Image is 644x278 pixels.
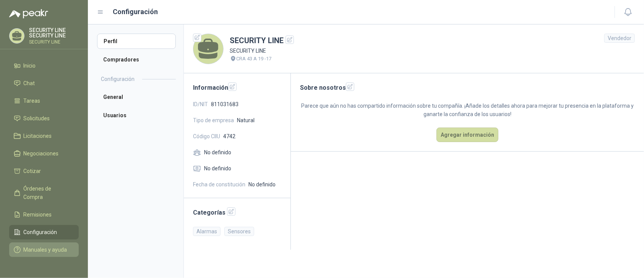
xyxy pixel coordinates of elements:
[211,100,238,108] span: 811031683
[9,225,79,239] a: Configuración
[9,164,79,178] a: Cotizar
[193,180,245,189] span: Fecha de constitución
[248,180,276,189] span: No definido
[224,227,254,236] div: Sensores
[604,34,635,43] div: Vendedor
[9,9,48,18] img: Logo peakr
[24,97,41,105] span: Tareas
[9,58,79,73] a: Inicio
[24,184,71,201] span: Órdenes de Compra
[9,129,79,143] a: Licitaciones
[436,128,498,142] button: Agregar información
[9,242,79,257] a: Manuales y ayuda
[97,34,176,49] a: Perfil
[193,132,220,141] span: Código CIIU
[9,94,79,108] a: Tareas
[193,207,281,217] h2: Categorías
[237,55,272,63] p: CRA 43 A 19 -17
[29,27,79,38] p: SECURITY LINE SECURITY LINE
[97,52,176,67] a: Compradores
[193,116,234,124] span: Tipo de empresa
[24,210,52,219] span: Remisiones
[24,228,57,236] span: Configuración
[9,111,79,126] a: Solicitudes
[97,89,176,105] a: General
[300,102,635,118] p: Parece que aún no has compartido información sobre tu compañía. ¡Añade los detalles ahora para me...
[230,35,294,47] h1: SECURITY LINE
[193,227,221,236] div: Alarmas
[24,149,59,158] span: Negociaciones
[24,114,50,123] span: Solicitudes
[9,207,79,222] a: Remisiones
[29,40,79,44] p: SECURITY LINE
[9,146,79,161] a: Negociaciones
[204,148,231,157] span: No definido
[223,132,235,141] span: 4742
[9,76,79,91] a: Chat
[113,6,158,17] h1: Configuración
[24,132,52,140] span: Licitaciones
[24,79,35,87] span: Chat
[193,100,208,108] span: ID/NIT
[24,61,36,70] span: Inicio
[24,246,67,254] span: Manuales y ayuda
[204,164,231,173] span: No definido
[97,108,176,123] a: Usuarios
[9,181,79,204] a: Órdenes de Compra
[101,75,135,83] h2: Configuración
[24,167,41,175] span: Cotizar
[237,116,255,124] span: Natural
[230,47,294,55] p: SECURITY LINE
[300,82,635,92] h2: Sobre nosotros
[193,82,281,92] h2: Información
